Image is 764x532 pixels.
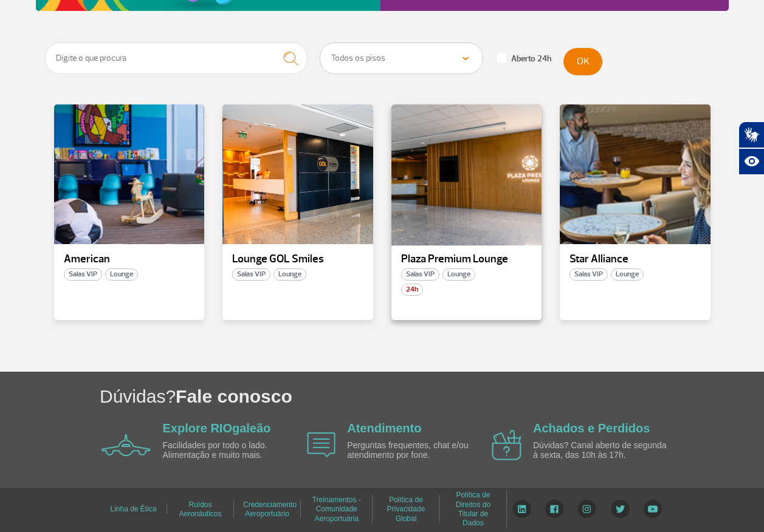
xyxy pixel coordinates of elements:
[512,500,531,518] img: LinkedIn
[110,500,156,517] a: Linha de Ética
[492,430,521,460] img: airplane icon
[307,432,336,457] img: airplane icon
[232,253,363,265] p: Lounge GOL Smiles
[570,268,608,281] span: Salas VIP
[102,434,151,456] img: airplane icon
[163,441,303,460] p: Facilidades por todo o lado. Alimentação e muito mais.
[563,48,602,75] button: OK
[232,268,270,281] span: Salas VIP
[347,441,487,460] p: Perguntas frequentes, chat e/ou atendimento por fone.
[545,500,563,518] img: Facebook
[64,253,195,265] p: American
[644,500,662,518] img: YouTube
[387,491,425,527] a: Política de Privacidade Global
[176,386,292,406] span: Fale conosco
[64,268,102,281] span: Salas VIP
[347,421,421,435] a: Atendimento
[533,421,650,435] a: Achados e Perdidos
[577,500,596,518] img: Instagram
[456,486,490,531] a: Política de Direitos do Titular de Dados
[163,421,271,435] a: Explore RIOgaleão
[611,268,644,281] span: Lounge
[738,121,764,148] button: Abrir tradutor de língua de sinais.
[312,491,361,527] a: Treinamentos - Comunidade Aeroportuária
[243,496,297,522] a: Credenciamento Aeroportuário
[570,253,701,265] p: Star Alliance
[497,53,551,64] label: Aberto 24h
[442,268,475,281] span: Lounge
[738,148,764,175] button: Abrir recursos assistivos.
[611,500,630,518] img: Twitter
[105,268,138,281] span: Lounge
[533,441,673,460] p: Dúvidas? Canal aberto de segunda à sexta, das 10h às 17h.
[401,284,423,296] span: 24h
[401,268,439,281] span: Salas VIP
[401,253,532,265] p: Plaza Premium Lounge
[100,384,764,409] h1: Dúvidas?
[738,121,764,175] div: Plugin de acessibilidade da Hand Talk.
[45,43,308,74] input: Digite o que procura
[179,496,221,522] a: Ruídos Aeronáuticos
[274,268,306,281] span: Lounge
